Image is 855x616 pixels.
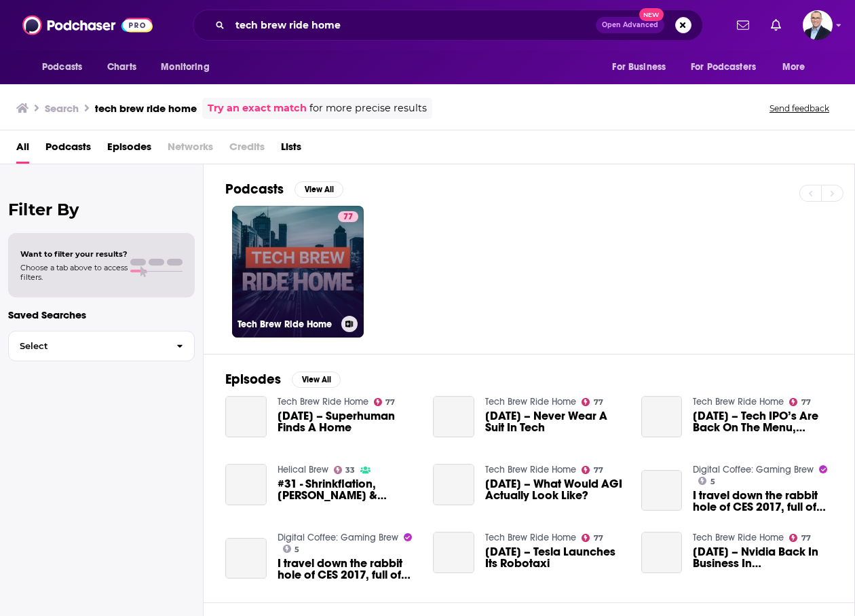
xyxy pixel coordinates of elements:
[485,532,576,543] a: Tech Brew Ride Home
[594,467,603,473] span: 77
[485,546,625,569] span: [DATE] – Tesla Launches Its Robotaxi
[698,477,715,485] a: 5
[8,308,195,321] p: Saved Searches
[225,181,284,198] h2: Podcasts
[693,396,784,407] a: Tech Brew Ride Home
[229,136,265,164] span: Credits
[485,464,576,475] a: Tech Brew Ride Home
[433,464,474,505] a: Thu. 06/19 – What Would AGI Actually Look Like?
[107,136,151,164] a: Episodes
[292,372,341,388] button: View All
[789,534,811,542] a: 77
[485,478,625,501] span: [DATE] – What Would AGI Actually Look Like?
[782,58,805,77] span: More
[691,58,756,77] span: For Podcasters
[283,545,300,553] a: 5
[641,396,683,437] a: Fri. 08/01 – Tech IPO’s Are Back On The Menu, Boys…
[485,410,625,433] span: [DATE] – Never Wear A Suit In Tech
[485,396,576,407] a: Tech Brew Ride Home
[230,14,596,36] input: Search podcasts, credits, & more...
[294,547,299,553] span: 5
[225,371,341,388] a: EpisodesView All
[765,103,833,114] button: Send feedback
[278,464,328,475] a: Helical Brew
[33,54,100,80] button: open menu
[639,8,664,21] span: New
[582,466,603,474] a: 77
[374,398,396,406] a: 77
[693,464,814,475] a: Digital Coffee: Gaming Brew
[225,396,267,437] a: Tue. 07/01 – Superhuman Finds A Home
[237,319,336,330] h3: Tech Brew Ride Home
[225,538,267,579] a: I travel down the rabbit hole of CES 2017, full of weird tech.
[773,54,822,80] button: open menu
[343,211,353,224] span: 77
[278,558,417,581] a: I travel down the rabbit hole of CES 2017, full of weird tech.
[693,490,833,513] a: I travel down the rabbit hole of CES 2017, full of weird tech.
[801,399,811,405] span: 77
[582,534,603,542] a: 77
[278,396,368,407] a: Tech Brew Ride Home
[602,22,658,29] span: Open Advanced
[225,371,281,388] h2: Episodes
[582,398,603,406] a: 77
[232,206,364,338] a: 77Tech Brew Ride Home
[731,14,755,37] a: Show notifications dropdown
[42,58,82,77] span: Podcasts
[803,10,833,40] img: User Profile
[693,410,833,433] span: [DATE] – Tech IPO’s Are Back On The Menu, Boys…
[278,478,417,501] a: #31 - Shrinkflation, Seth Rogen & Skateboards: Unfiltered Brew Returns
[594,399,603,405] span: 77
[433,532,474,573] a: Mon. 06/23 – Tesla Launches Its Robotaxi
[294,181,343,198] button: View All
[693,532,784,543] a: Tech Brew Ride Home
[594,535,603,541] span: 77
[710,479,715,485] span: 5
[278,532,398,543] a: Digital Coffee: Gaming Brew
[278,410,417,433] a: Tue. 07/01 – Superhuman Finds A Home
[385,399,395,405] span: 77
[693,410,833,433] a: Fri. 08/01 – Tech IPO’s Are Back On The Menu, Boys…
[45,102,79,115] h3: Search
[208,101,307,116] a: Try an exact match
[345,467,355,473] span: 33
[45,136,91,164] span: Podcasts
[151,54,227,80] button: open menu
[22,12,153,38] img: Podchaser - Follow, Share and Rate Podcasts
[98,54,145,80] a: Charts
[765,14,786,37] a: Show notifications dropdown
[641,470,683,511] a: I travel down the rabbit hole of CES 2017, full of weird tech.
[281,136,301,164] a: Lists
[8,200,195,219] h2: Filter By
[161,58,209,77] span: Monitoring
[225,464,267,505] a: #31 - Shrinkflation, Seth Rogen & Skateboards: Unfiltered Brew Returns
[603,54,683,80] button: open menu
[803,10,833,40] span: Logged in as dale.legaspi
[16,136,29,164] a: All
[801,535,811,541] span: 77
[9,342,166,350] span: Select
[612,58,666,77] span: For Business
[789,398,811,406] a: 77
[338,211,358,222] a: 77
[485,546,625,569] a: Mon. 06/23 – Tesla Launches Its Robotaxi
[433,396,474,437] a: Wed. 06/25 – Never Wear A Suit In Tech
[225,181,343,198] a: PodcastsView All
[803,10,833,40] button: Show profile menu
[168,136,213,164] span: Networks
[682,54,776,80] button: open menu
[107,58,136,77] span: Charts
[8,331,195,361] button: Select
[20,249,128,259] span: Want to filter your results?
[278,478,417,501] span: #31 - Shrinkflation, [PERSON_NAME] & Skateboards: Unfiltered Brew Returns
[485,410,625,433] a: Wed. 06/25 – Never Wear A Suit In Tech
[641,532,683,573] a: Tue. 07/15 – Nvidia Back In Business In China?
[693,546,833,569] span: [DATE] – Nvidia Back In Business In [GEOGRAPHIC_DATA]?
[334,466,356,474] a: 33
